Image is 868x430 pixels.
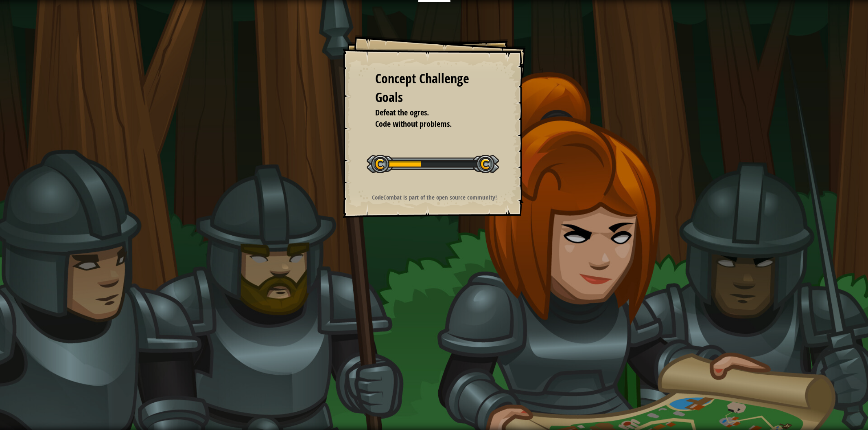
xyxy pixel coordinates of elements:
li: Code without problems. [365,118,491,130]
span: Defeat the ogres. [375,107,429,118]
strong: CodeCombat is part of the open source community! [372,193,497,202]
div: Concept Challenge Goals [375,69,493,106]
li: Defeat the ogres. [365,107,491,119]
span: Code without problems. [375,118,452,129]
